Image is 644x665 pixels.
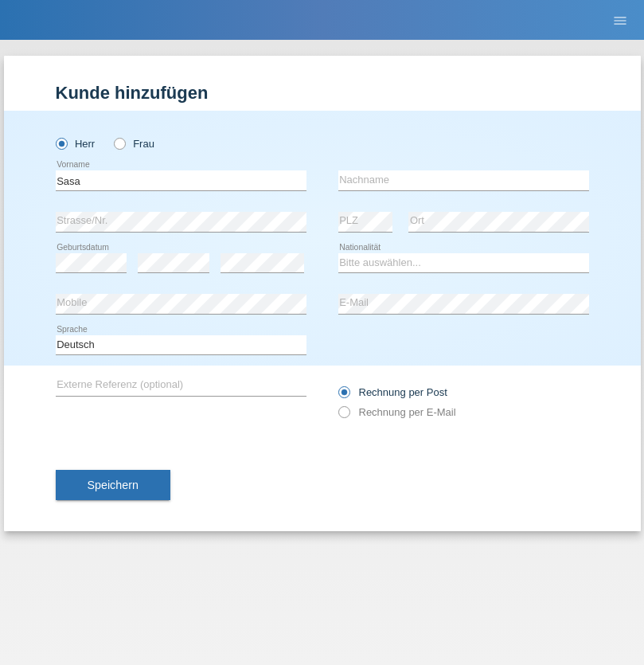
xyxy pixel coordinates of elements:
[338,406,456,418] label: Rechnung per E-Mail
[338,386,447,398] label: Rechnung per Post
[56,138,66,148] input: Herr
[114,138,154,150] label: Frau
[338,386,349,406] input: Rechnung per Post
[56,470,170,500] button: Speichern
[114,138,124,148] input: Frau
[612,13,628,29] i: menu
[56,138,96,150] label: Herr
[604,15,636,25] a: menu
[338,406,349,426] input: Rechnung per E-Mail
[88,479,139,491] span: Speichern
[56,83,589,103] h1: Kunde hinzufügen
